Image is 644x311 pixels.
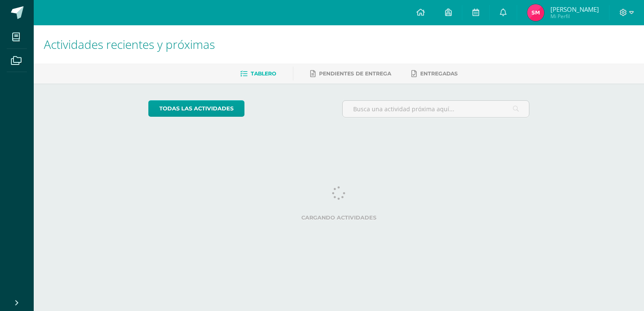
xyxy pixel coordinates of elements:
[148,214,530,221] label: Cargando actividades
[310,67,391,80] a: Pendientes de entrega
[550,5,599,13] span: [PERSON_NAME]
[527,4,544,21] img: c7d2b792de1443581096360968678093.png
[420,70,458,77] span: Entregadas
[550,13,599,20] span: Mi Perfil
[319,70,391,77] span: Pendientes de entrega
[411,67,458,80] a: Entregadas
[240,67,276,80] a: Tablero
[148,100,244,117] a: todas las Actividades
[343,101,529,117] input: Busca una actividad próxima aquí...
[251,70,276,77] span: Tablero
[44,36,215,52] span: Actividades recientes y próximas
